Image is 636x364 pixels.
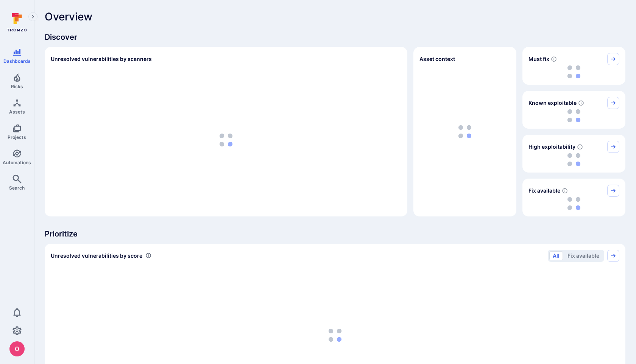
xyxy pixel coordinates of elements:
div: loading spinner [528,197,619,210]
button: All [549,251,563,260]
span: Search [9,185,25,191]
svg: Risk score >=40 , missed SLA [551,56,557,62]
span: Prioritize [45,229,625,239]
span: Unresolved vulnerabilities by score [51,252,142,260]
button: Expand navigation menu [28,12,37,21]
button: Fix available [564,251,603,260]
div: Known exploitable [522,91,625,129]
div: loading spinner [51,70,401,210]
span: High exploitability [528,143,575,151]
span: Projects [8,134,26,140]
div: oleg malkov [9,341,25,356]
div: loading spinner [528,65,619,79]
div: loading spinner [528,109,619,123]
span: Fix available [528,187,560,194]
img: ACg8ocJcCe-YbLxGm5tc0PuNRxmgP8aEm0RBXn6duO8aeMVK9zjHhw=s96-c [9,341,25,356]
div: Number of vulnerabilities in status 'Open' 'Triaged' and 'In process' grouped by score [145,252,151,260]
svg: Confirmed exploitable by KEV [578,100,584,106]
img: Loading... [567,153,580,166]
span: Must fix [528,55,549,63]
img: Loading... [567,197,580,210]
span: Automations [3,160,31,165]
svg: Vulnerabilities with fix available [562,188,568,194]
div: High exploitability [522,135,625,173]
span: Assets [9,109,25,115]
span: Discover [45,32,625,42]
div: Fix available [522,179,625,216]
img: Loading... [567,65,580,78]
img: Loading... [329,329,341,342]
h2: Unresolved vulnerabilities by scanners [51,55,152,63]
span: Risks [11,84,23,89]
span: Overview [45,11,92,23]
svg: EPSS score ≥ 0.7 [577,144,583,150]
div: Must fix [522,47,625,85]
img: Loading... [567,109,580,122]
span: Dashboards [3,58,31,64]
img: Loading... [220,134,232,146]
span: Known exploitable [528,99,577,107]
i: Expand navigation menu [30,14,36,20]
div: loading spinner [528,153,619,166]
span: Asset context [419,55,455,63]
